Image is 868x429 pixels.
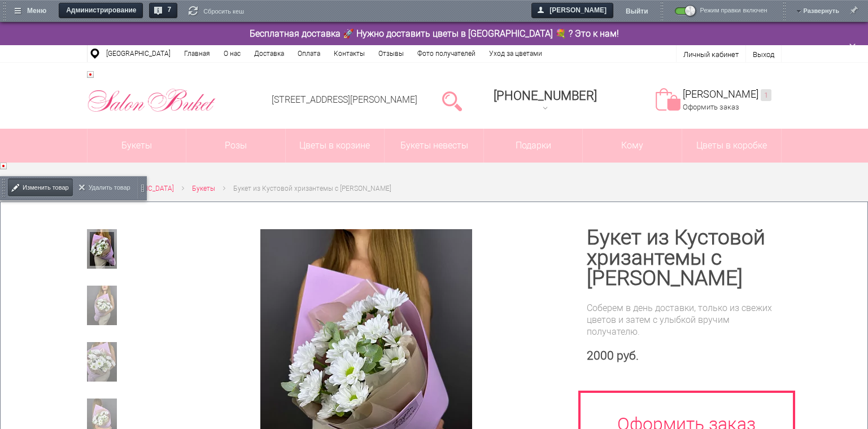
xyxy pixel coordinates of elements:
[482,45,549,62] a: Уход за цветами
[163,3,178,19] span: 7
[682,129,781,163] a: Цветы в коробке
[11,3,54,20] span: Меню
[291,45,327,62] a: Оплата
[587,227,782,288] h1: Букет из Кустовой хризантемы с [PERSON_NAME]
[531,3,614,19] a: [PERSON_NAME]
[88,129,186,163] a: Букеты
[203,6,244,16] span: Сбросить кеш
[9,3,54,19] a: Меню
[87,71,216,129] div: Двойной щелчок - Редактировать как text
[753,50,774,59] a: Выход
[23,176,69,199] span: Изменить товар
[677,45,782,62] div: Двойной щелчок - Редактировать параметры компонента
[487,85,604,117] div: Двойной щелчок - Редактировать пункты меню.
[247,45,291,62] a: Доставка
[700,7,741,20] span: Режим правки
[683,103,739,111] a: Оформить заказ
[186,129,285,163] a: Розы
[683,88,771,101] a: [PERSON_NAME]1
[60,3,143,19] span: Администрирование
[59,3,143,19] a: Администрирование
[533,3,614,19] span: [PERSON_NAME]
[192,185,215,192] span: Букеты
[286,129,385,163] a: Цветы в корзине
[761,89,771,101] ins: 1
[587,349,782,363] div: 2000 руб.
[587,302,782,338] div: Соберем в день доставки, только из свежих цветов и затем с улыбкой вручим получателю.
[411,45,482,62] a: Фото получателей
[804,3,839,18] a: Развернуть
[87,28,782,40] div: Двойной щелчок - Редактировать область как text
[87,86,216,115] img: Цветы Нижний Новгород
[683,50,739,59] a: Личный кабинет
[217,45,247,62] a: О нас
[149,3,178,19] a: 7
[192,183,215,195] a: Букеты
[99,45,177,62] a: [GEOGRAPHIC_DATA]
[743,7,772,14] span: включен
[233,185,391,192] span: Букет из Кустовой хризантемы с [PERSON_NAME]
[804,3,839,13] span: Развернуть
[385,129,483,163] a: Букеты невесты
[177,45,217,62] a: Главная
[487,85,604,117] a: [PHONE_NUMBER]
[484,129,583,163] a: Подарки
[272,94,417,105] a: [STREET_ADDRESS][PERSON_NAME]
[653,71,771,129] div: Двойной щелчок - Редактировать параметры компонента
[189,6,244,17] a: Сбросить кеш
[494,89,597,103] span: [PHONE_NUMBER]
[89,176,130,199] span: Удалить товар
[583,129,682,163] span: Кому
[75,176,132,200] a: Удалить товар
[626,3,648,20] a: Выйти
[674,7,772,20] a: Режим правкивключен
[372,45,411,62] a: Отзывы
[327,45,372,62] a: Контакты
[87,45,549,62] ul: Двойной щелчок - Редактировать пункты меню
[9,176,71,200] a: Изменить товар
